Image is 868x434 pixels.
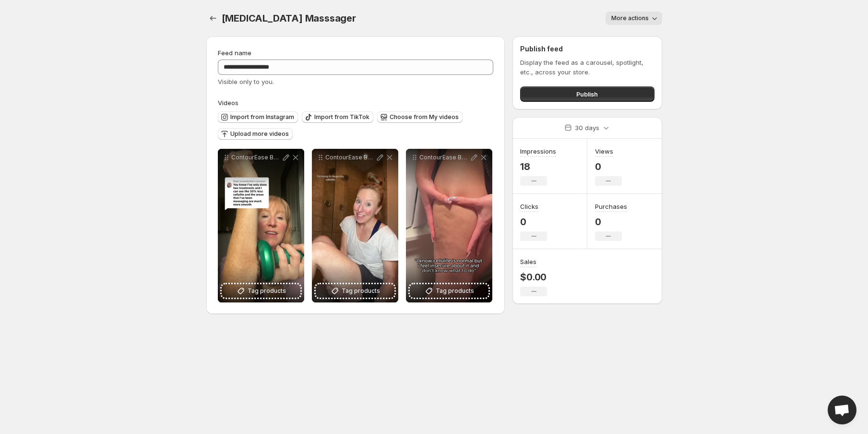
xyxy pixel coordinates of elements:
h2: Publish feed [520,44,654,54]
span: More actions [611,14,649,22]
p: ContourEase Body Sculptor HavenGlowio 2 [419,154,469,161]
span: Upload more videos [230,130,289,138]
h3: Clicks [520,202,538,211]
h3: Views [595,146,613,156]
span: Tag products [248,286,286,296]
span: Feed name [218,49,251,57]
h3: Impressions [520,146,556,156]
h3: Sales [520,257,536,266]
p: 18 [520,161,556,172]
span: Import from Instagram [230,113,294,121]
span: Choose from My videos [390,113,459,121]
p: 0 [595,216,627,228]
p: 0 [520,216,547,228]
button: Upload more videos [218,128,293,140]
button: Tag products [410,284,488,298]
p: 30 days [575,123,599,133]
div: ContourEase Body Sculptor HavenGlowioTag products [218,149,304,302]
p: $0.00 [520,271,547,283]
p: ContourEase Body Sculptor HavenGlowio 1 [325,154,375,161]
p: 0 [595,161,622,172]
button: More actions [606,12,662,25]
span: Tag products [342,286,380,296]
button: Tag products [222,284,300,298]
div: ContourEase Body Sculptor HavenGlowio 1Tag products [312,149,398,302]
a: Open chat [828,396,856,424]
span: [MEDICAL_DATA] Masssager [222,12,356,24]
button: Import from TikTok [302,111,373,123]
p: ContourEase Body Sculptor HavenGlowio [231,154,281,161]
button: Import from Instagram [218,111,298,123]
button: Publish [520,86,654,102]
button: Choose from My videos [377,111,463,123]
h3: Purchases [595,202,627,211]
span: Visible only to you. [218,78,274,85]
span: Import from TikTok [314,113,369,121]
span: Publish [576,89,598,99]
div: ContourEase Body Sculptor HavenGlowio 2Tag products [406,149,492,302]
button: Settings [206,12,220,25]
button: Tag products [316,284,394,298]
p: Display the feed as a carousel, spotlight, etc., across your store. [520,58,654,77]
span: Videos [218,99,238,107]
span: Tag products [436,286,474,296]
